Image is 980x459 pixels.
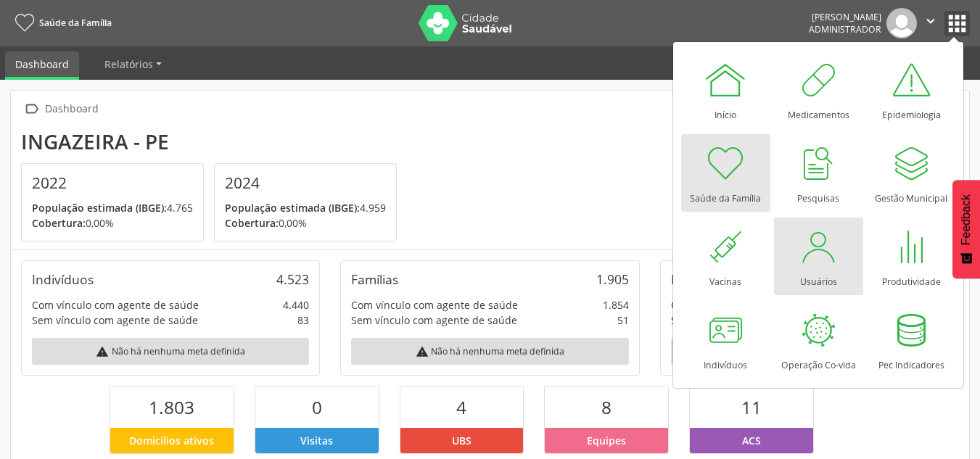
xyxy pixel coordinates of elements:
[300,433,333,448] span: Visitas
[452,433,472,448] span: UBS
[671,297,838,313] div: Com vínculo com agente de saúde
[94,51,172,77] a: Relatórios
[774,134,863,212] a: Pesquisas
[587,433,626,448] span: Equipes
[671,271,731,287] div: Domicílios
[129,433,214,448] span: Domicílios ativos
[867,218,956,295] a: Produtividade
[276,271,309,287] div: 4.523
[225,215,386,231] p: 0,00%
[225,200,386,215] p: 4.959
[923,13,939,29] i: 
[5,51,79,80] a: Dashboard
[886,8,917,38] img: img
[596,271,629,287] div: 1.905
[32,271,94,287] div: Indivíduos
[741,395,762,419] span: 11
[416,345,429,358] i: warning
[671,313,837,328] div: Sem vínculo com agente de saúde
[351,297,518,313] div: Com vínculo com agente de saúde
[32,200,193,215] p: 4.765
[32,215,193,231] p: 0,00%
[351,313,517,328] div: Sem vínculo com agente de saúde
[149,395,194,419] span: 1.803
[960,194,973,245] span: Feedback
[681,134,770,212] a: Saúde da Família
[456,395,466,419] span: 4
[32,174,193,192] h4: 2022
[917,8,944,38] button: 
[617,313,629,328] div: 51
[21,99,101,120] a:  Dashboard
[944,11,970,36] button: apps
[774,301,863,379] a: Operação Co-vida
[32,201,167,215] span: População estimada (IBGE):
[681,218,770,295] a: Vacinas
[96,345,109,358] i: warning
[32,297,199,313] div: Com vínculo com agente de saúde
[681,51,770,128] a: Início
[774,51,863,128] a: Medicamentos
[681,301,770,379] a: Indivíduos
[952,180,980,278] button: Feedback - Mostrar pesquisa
[10,11,112,35] a: Saúde da Família
[297,313,309,328] div: 83
[283,297,309,313] div: 4.440
[867,301,956,379] a: Pec Indicadores
[225,174,386,192] h4: 2024
[809,11,881,23] div: [PERSON_NAME]
[21,130,407,154] div: Ingazeira - PE
[39,17,112,29] span: Saúde da Família
[671,338,948,365] div: Não há nenhuma meta definida
[351,338,628,365] div: Não há nenhuma meta definida
[42,99,101,120] div: Dashboard
[603,297,629,313] div: 1.854
[21,99,42,120] i: 
[774,218,863,295] a: Usuários
[312,395,322,419] span: 0
[104,57,153,71] span: Relatórios
[32,216,86,230] span: Cobertura:
[601,395,612,419] span: 8
[742,433,761,448] span: ACS
[225,201,360,215] span: População estimada (IBGE):
[225,216,279,230] span: Cobertura:
[867,51,956,128] a: Epidemiologia
[351,271,398,287] div: Famílias
[867,134,956,212] a: Gestão Municipal
[32,313,198,328] div: Sem vínculo com agente de saúde
[809,23,881,36] span: Administrador
[32,338,309,365] div: Não há nenhuma meta definida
